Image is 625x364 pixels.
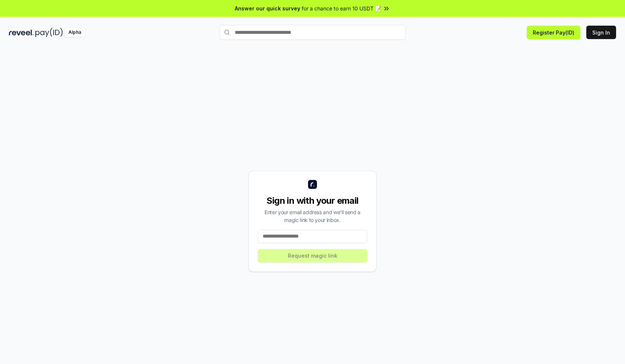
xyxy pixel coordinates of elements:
div: Alpha [64,28,85,37]
span: for a chance to earn 10 USDT 📝 [302,4,381,12]
div: Enter your email address and we’ll send a magic link to your inbox. [258,208,367,224]
span: Answer our quick survey [235,4,300,12]
button: Sign In [586,26,616,39]
img: reveel_dark [9,28,34,37]
button: Register Pay(ID) [527,26,580,39]
img: pay_id [35,28,63,37]
img: logo_small [308,180,317,189]
div: Sign in with your email [258,195,367,207]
